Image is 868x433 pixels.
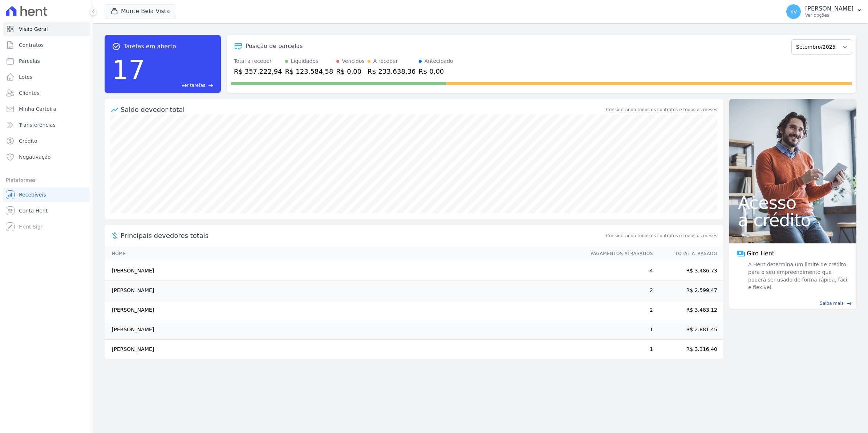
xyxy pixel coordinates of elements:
[606,232,717,239] span: Considerando todos os contratos e todos os meses
[653,246,723,261] th: Total Atrasado
[19,191,46,198] span: Recebíveis
[234,57,282,65] div: Total a receber
[3,22,90,36] a: Visão Geral
[3,102,90,116] a: Minha Carteira
[19,207,48,214] span: Conta Hent
[368,66,416,76] div: R$ 233.638,36
[182,82,205,89] span: Ver tarefas
[425,57,453,65] div: Antecipado
[19,153,51,161] span: Negativação
[19,121,56,129] span: Transferências
[3,118,90,132] a: Transferências
[653,281,723,300] td: R$ 2.599,47
[3,38,90,52] a: Contratos
[342,57,365,65] div: Vencidos
[653,340,723,359] td: R$ 3.316,40
[6,176,87,185] div: Plataformas
[105,4,176,18] button: Munte Bela Vista
[105,300,584,320] td: [PERSON_NAME]
[234,66,282,76] div: R$ 357.222,94
[3,70,90,84] a: Lotes
[584,340,653,359] td: 1
[653,300,723,320] td: R$ 3.483,12
[805,5,853,12] p: [PERSON_NAME]
[820,300,844,307] span: Saiba mais
[3,203,90,218] a: Conta Hent
[738,194,848,211] span: Acesso
[19,105,56,113] span: Minha Carteira
[419,66,453,76] div: R$ 0,00
[653,320,723,340] td: R$ 2.881,45
[123,42,176,51] span: Tarefas em aberto
[285,66,333,76] div: R$ 123.584,58
[105,281,584,300] td: [PERSON_NAME]
[336,66,365,76] div: R$ 0,00
[780,1,868,22] button: SV [PERSON_NAME] Ver opções
[208,83,214,88] span: east
[19,41,44,49] span: Contratos
[747,261,849,291] span: A Hent determina um limite de crédito para o seu empreendimento que poderá ser usado de forma ráp...
[246,42,303,50] div: Posição de parcelas
[291,57,319,65] div: Liquidados
[105,246,584,261] th: Nome
[738,211,848,229] span: a crédito
[584,261,653,281] td: 4
[373,57,398,65] div: A receber
[606,106,717,113] div: Considerando todos os contratos e todos os meses
[3,54,90,68] a: Parcelas
[19,73,33,81] span: Lotes
[121,105,605,114] div: Saldo devedor total
[734,300,852,307] a: Saiba mais east
[105,340,584,359] td: [PERSON_NAME]
[847,301,852,306] span: east
[148,82,214,89] a: Ver tarefas east
[112,51,145,89] div: 17
[112,42,121,51] span: task_alt
[105,261,584,281] td: [PERSON_NAME]
[584,281,653,300] td: 2
[19,137,37,145] span: Crédito
[584,320,653,340] td: 1
[584,246,653,261] th: Pagamentos Atrasados
[747,249,774,258] span: Giro Hent
[19,89,39,97] span: Clientes
[3,187,90,202] a: Recebíveis
[805,12,853,18] p: Ver opções
[121,231,605,240] span: Principais devedores totais
[584,300,653,320] td: 2
[790,9,797,14] span: SV
[19,57,40,65] span: Parcelas
[3,134,90,148] a: Crédito
[3,86,90,100] a: Clientes
[19,25,48,33] span: Visão Geral
[3,150,90,164] a: Negativação
[105,320,584,340] td: [PERSON_NAME]
[653,261,723,281] td: R$ 3.486,73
